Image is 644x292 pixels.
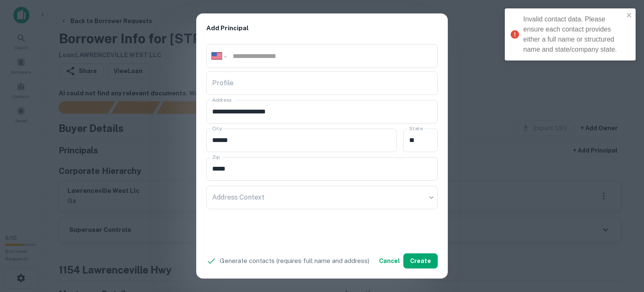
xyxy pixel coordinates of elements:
[523,14,624,55] div: Invalid contact data. Please ensure each contact provides either a full name or structured name a...
[212,125,222,132] label: City
[196,13,448,43] h2: Add Principal
[220,256,369,266] p: Generate contacts (requires full name and address)
[212,96,231,103] label: Address
[212,153,220,160] label: Zip
[409,125,423,132] label: State
[602,225,644,265] iframe: Chat Widget
[626,12,632,20] button: close
[376,253,403,268] button: Cancel
[403,253,438,268] button: Create
[206,186,438,209] div: ​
